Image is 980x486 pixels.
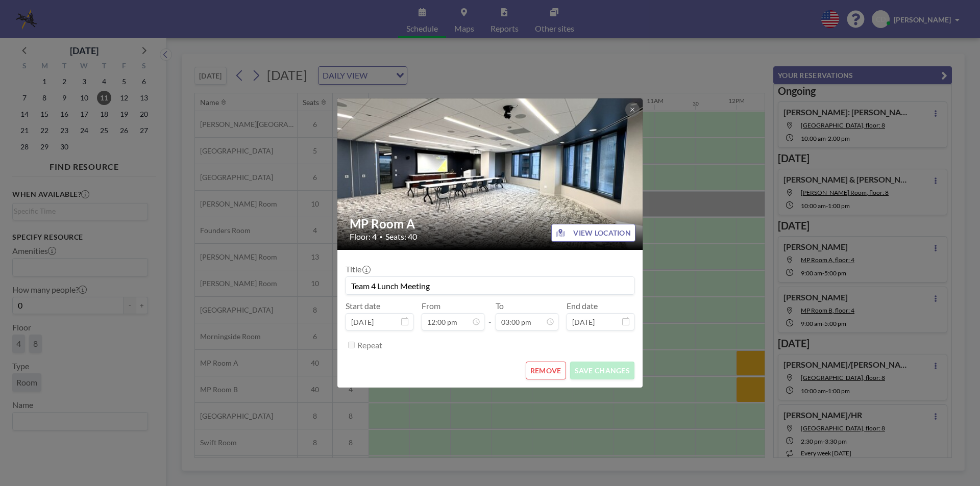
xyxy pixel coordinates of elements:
span: Seats: 40 [385,232,417,242]
span: Floor: 4 [350,232,377,242]
span: - [488,304,492,327]
img: 537.JPEG [337,59,644,289]
input: (No title) [346,277,634,294]
label: Start date [346,301,380,311]
h2: MP Room A [350,216,631,232]
label: Repeat [357,340,382,350]
label: To [496,301,504,311]
span: • [379,233,383,241]
button: SAVE CHANGES [570,362,634,379]
button: VIEW LOCATION [551,224,635,242]
label: End date [567,301,598,311]
label: From [422,301,440,311]
button: REMOVE [526,362,566,379]
label: Title [346,264,370,274]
